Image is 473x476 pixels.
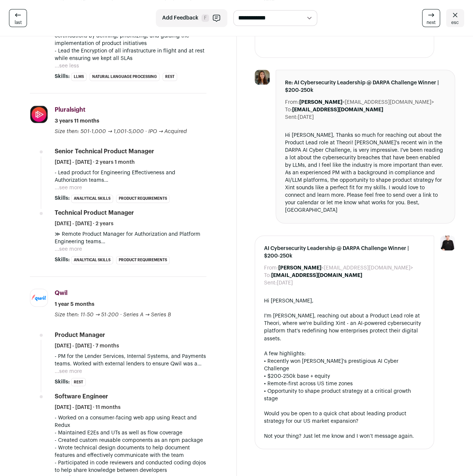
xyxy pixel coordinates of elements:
p: - Created custom reusable components as an npm package [55,436,206,444]
button: ...see more [55,184,82,192]
span: [DATE] - [DATE] · 7 months [55,342,119,349]
button: ...see less [55,62,79,70]
span: 3 years 11 months [55,117,99,125]
span: Series A → Series B [123,312,171,317]
a: last [9,9,27,27]
dt: Sent: [264,279,277,287]
span: · [145,128,147,135]
p: - Lead product for Engineering Effectiveness and Authorization teams [55,169,206,184]
span: Add Feedback [162,14,198,22]
p: ≫ Remote Product Manager for Authorization and Platform Engineering teams ≫ Use directed discover... [55,231,206,245]
dt: From: [264,264,278,272]
b: [PERSON_NAME] [299,100,342,105]
dd: [DATE] [277,279,293,287]
img: 27df5223678e6a9ddddb649e583e0297d09ee4dc4920e71992c65d770b06b57d.jpg [30,106,48,123]
p: - Lead the Encryption of all infrastructure in flight and at rest while ensuring we kept all SLAs [55,47,206,62]
span: IPO → Acquired [148,129,187,134]
span: [DATE] - [DATE] · 2 years [55,220,113,228]
span: [DATE] - [DATE] · 11 months [55,403,121,411]
b: [EMAIL_ADDRESS][DOMAIN_NAME] [271,273,362,278]
span: Pluralsight [55,107,85,113]
p: - Worked on a consumer-facing web app using React and Redux [55,414,206,429]
span: Skills: [55,256,70,263]
p: - PM for the Lender Services, Internal Systems, and Payments teams. Worked with external lenders ... [55,352,206,367]
span: esc [451,19,459,25]
li: LLMs [71,73,87,81]
span: next [427,19,436,25]
a: esc [446,9,464,27]
div: Product Manager [55,331,105,339]
span: Skills: [55,73,70,80]
li: Analytical Skills [71,256,113,264]
li: REST [163,73,177,81]
span: 1 year 5 months [55,301,94,308]
dd: <[EMAIL_ADDRESS][DOMAIN_NAME]> [278,264,413,272]
span: Re: AI Cybersecurity Leadership @ DARPA Challenge Winner | $200-250k [285,79,446,94]
p: - Maintained E2Es and UTs as well as flow coverage [55,429,206,436]
dd: [DATE] [298,114,314,121]
span: Size then: 11-50 → 51-200 [55,312,119,317]
span: [DATE] - [DATE] · 2 years 1 month [55,159,135,166]
span: Skills: [55,195,70,202]
span: Size then: 501-1,000 → 1,001-5,000 [55,129,144,134]
dt: To: [264,272,271,279]
button: ...see more [55,367,82,375]
div: Hi [PERSON_NAME], Thanks so much for reaching out about the Product Lead role at Theori! [PERSON_... [285,132,446,214]
div: Software Engineer [55,392,108,400]
li: REST [71,378,86,386]
p: - Participated in code reviewers and conducted coding dojos to help share knowledge between devel... [55,459,206,474]
div: Technical Product Manager [55,209,134,217]
img: 0952ccd973c15dd04528715e1043b917fcf79d6ec5fd6e1ecad3e3b54a36151a.jpg [30,289,48,306]
li: Product Requirements [116,256,170,264]
button: ...see more [55,245,82,253]
dt: Sent: [285,114,298,121]
span: F [201,14,209,22]
li: Natural Language Processing [90,73,160,81]
p: - Wrote technical design documents to help document features and effectively communicate with the... [55,444,206,459]
b: [EMAIL_ADDRESS][DOMAIN_NAME] [292,107,383,112]
li: Analytical Skills [71,195,113,203]
span: Skills: [55,378,70,385]
dt: From: [285,99,299,106]
dd: <[EMAIL_ADDRESS][DOMAIN_NAME]> [299,99,434,106]
div: Senior Technical Product Manager [55,147,154,156]
li: Product Requirements [116,195,170,203]
span: · [120,311,122,319]
img: c084fed31f52979473ea0b623b49cf3c7694ccc64ea44ab500923a0762d7c941.jpg [255,70,270,85]
div: Hi [PERSON_NAME], I'm [PERSON_NAME], reaching out about a Product Lead role at Theori, where we'r... [264,297,425,440]
b: [PERSON_NAME] [278,265,321,271]
dt: To: [285,106,292,114]
span: AI Cybersecurity Leadership @ DARPA Challenge Winner | $200-250k [264,245,425,260]
a: next [422,9,440,27]
span: Qwil [55,290,67,296]
button: Add Feedback F [156,9,227,27]
span: last [15,19,22,25]
img: 9240684-medium_jpg [440,235,455,250]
